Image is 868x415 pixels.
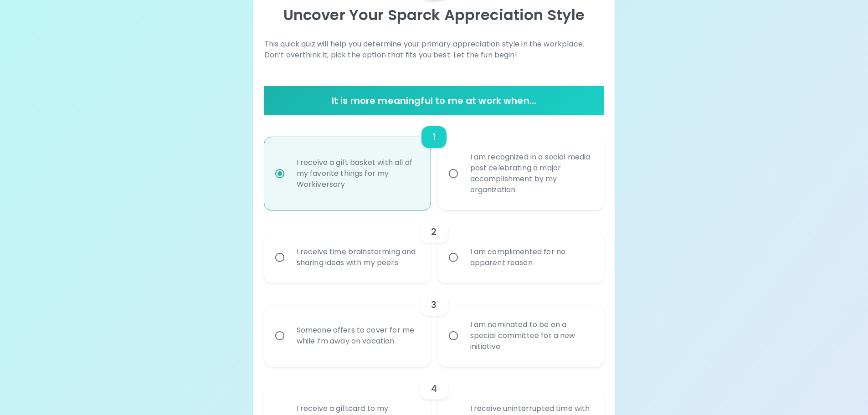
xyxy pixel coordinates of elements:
h6: It is more meaningful to me at work when... [268,93,601,108]
div: choice-group-check [264,210,604,283]
div: I am complimented for no apparent reason [463,236,599,279]
h6: 2 [431,225,437,239]
h6: 1 [432,130,436,144]
h6: 3 [431,297,437,312]
div: choice-group-check [264,115,604,210]
div: I receive time brainstorming and sharing ideas with my peers [289,236,426,279]
div: choice-group-check [264,283,604,367]
p: This quick quiz will help you determine your primary appreciation style in the workplace. Don’t o... [264,39,604,61]
h6: 4 [431,381,437,396]
div: I receive a gift basket with all of my favorite things for my Workiversary [289,146,426,201]
div: Someone offers to cover for me while I’m away on vacation [289,314,426,358]
div: I am nominated to be on a special committee for a new initiative [463,308,599,363]
div: I am recognized in a social media post celebrating a major accomplishment by my organization [463,141,599,206]
p: Uncover Your Sparck Appreciation Style [264,6,604,24]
